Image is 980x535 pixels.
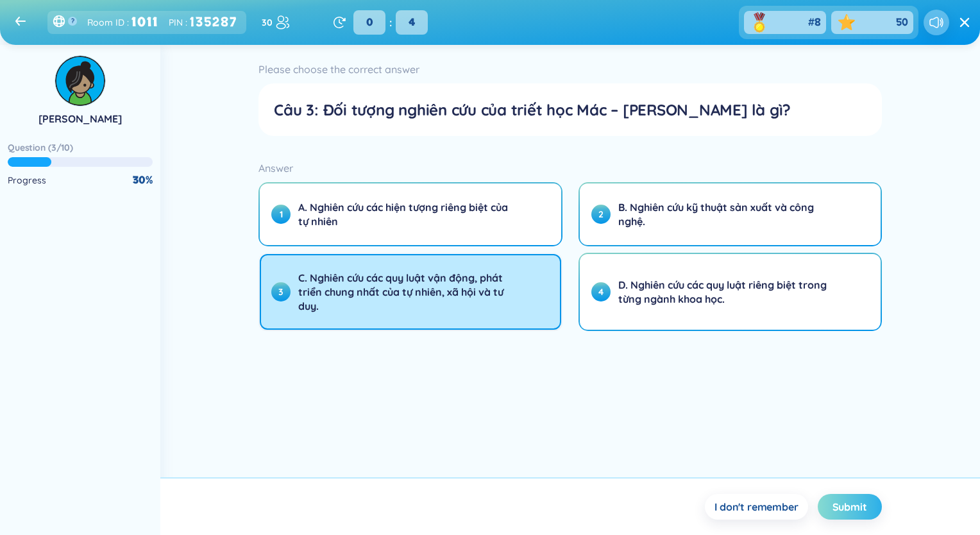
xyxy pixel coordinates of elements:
[258,60,881,78] div: Please choose the correct answer
[271,282,291,301] span: 3
[714,500,798,514] span: I don't remember
[298,271,521,313] span: C. Nghiên cứu các quy luật vận động, phát triển chung nhất của tự nhiên, xã hội và tư duy.
[190,12,241,32] div: 135287
[68,17,77,26] button: ?
[55,56,105,106] img: avatar13.c24a4f52.svg
[591,282,611,301] span: 4
[832,500,867,514] span: Submit
[350,10,432,35] div: :
[260,254,561,330] button: 3C. Nghiên cứu các quy luật vận động, phát triển chung nhất của tự nhiên, xã hội và tư duy.
[298,200,521,228] span: A. Nghiên cứu các hiện tượng riêng biệt của tự nhiên
[396,10,428,35] span: 4
[618,278,841,306] span: D. Nghiên cứu các quy luật riêng biệt trong từng ngành khoa học.
[87,15,124,30] span: Room ID
[818,494,882,520] button: Submit
[258,159,881,177] div: Answer
[262,15,273,30] strong: 30
[274,99,866,121] div: Câu 3: Đối tượng nghiên cứu của triết học Mác – [PERSON_NAME] là gì?
[591,205,611,224] span: 2
[8,141,73,154] h6: Question ( 3 / 10 )
[271,205,291,224] span: 1
[580,254,881,330] button: 4D. Nghiên cứu các quy luật riêng biệt trong từng ngành khoa học.
[169,15,183,30] span: PIN
[8,173,46,187] div: Progress
[705,494,807,520] button: I don't remember
[896,15,908,30] span: 50
[815,15,821,30] span: 8
[131,12,158,32] strong: 1011
[87,12,158,32] div: :
[808,15,821,30] div: #
[618,200,841,228] span: B. Nghiên cứu kỹ thuật sản xuất và công nghệ.
[580,183,881,245] button: 2B. Nghiên cứu kỹ thuật sản xuất và công nghệ.
[38,112,122,126] div: [PERSON_NAME]
[353,10,385,35] span: 0
[133,173,153,187] div: 30 %
[260,183,561,245] button: 1A. Nghiên cứu các hiện tượng riêng biệt của tự nhiên
[169,12,241,32] div: :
